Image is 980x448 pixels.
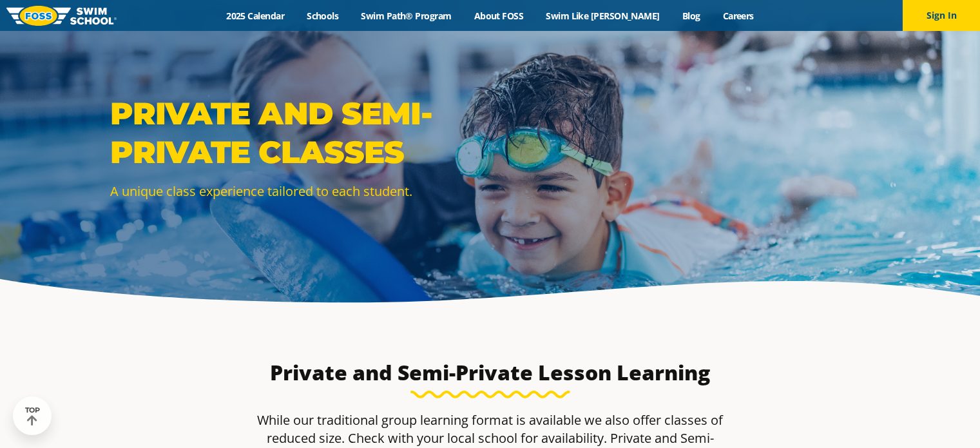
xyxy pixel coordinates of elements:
p: Private and Semi-Private Classes [110,94,484,171]
a: Swim Path® Program [350,10,463,22]
p: A unique class experience tailored to each student. [110,182,484,200]
a: Schools [296,10,350,22]
a: Swim Like [PERSON_NAME] [535,10,671,22]
img: FOSS Swim School Logo [6,6,117,26]
a: About FOSS [463,10,535,22]
div: TOP [25,406,40,426]
a: 2025 Calendar [215,10,296,22]
h3: Private and Semi-Private Lesson Learning [186,360,794,385]
a: Careers [711,10,765,22]
a: Blog [671,10,711,22]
